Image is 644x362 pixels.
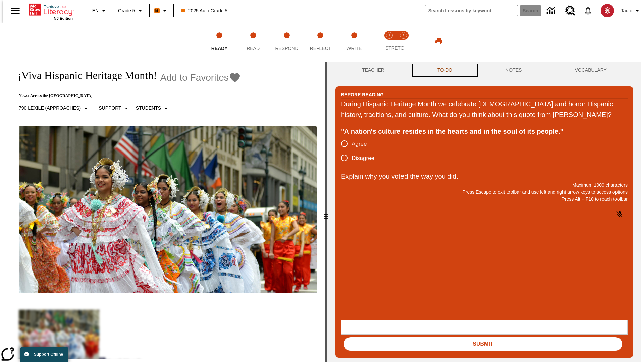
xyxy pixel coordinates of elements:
span: Respond [275,46,298,51]
button: Reflect step 4 of 5 [301,23,340,60]
button: Read step 2 of 5 [233,23,272,60]
img: avatar image [601,4,614,17]
span: Support Offline [34,352,63,357]
span: Grade 5 [118,7,135,14]
span: EN [92,7,99,14]
p: Students [136,105,161,112]
h2: Before Reading [341,91,384,98]
span: Reflect [310,46,331,51]
button: Submit [344,337,622,351]
button: Add to Favorites - ¡Viva Hispanic Heritage Month! [160,72,241,83]
button: Ready step 1 of 5 [200,23,239,60]
span: STRETCH [385,45,408,51]
div: Press Enter or Spacebar and then press right and left arrow keys to move the slider [325,62,327,362]
button: Stretch Respond step 2 of 2 [394,23,413,60]
a: Notifications [579,2,597,19]
button: Select a new avatar [597,2,618,19]
button: Language: EN, Select a language [89,5,111,17]
span: Disagree [352,154,374,163]
p: 790 Lexile (Approaches) [19,105,81,112]
button: Profile/Settings [618,5,644,17]
h1: ¡Viva Hispanic Heritage Month! [11,69,157,82]
div: Instructional Panel Tabs [335,62,633,78]
div: activity [327,62,641,362]
p: Explain why you voted the way you did. [341,171,628,182]
img: A photograph of Hispanic women participating in a parade celebrating Hispanic culture. The women ... [19,126,317,294]
button: Boost Class color is orange. Change class color [152,5,171,17]
a: Data Center [543,2,561,20]
span: Add to Favorites [160,72,229,83]
span: Ready [211,46,228,51]
button: Stretch Read step 1 of 2 [380,23,399,60]
span: B [155,6,159,15]
body: Explain why you voted the way you did. Maximum 1000 characters Press Alt + F10 to reach toolbar P... [3,5,98,11]
button: VOCABULARY [548,62,633,78]
button: Support Offline [20,347,68,362]
button: Click to activate and allow voice recognition [611,206,628,222]
div: poll [341,137,380,165]
button: Open side menu [5,1,25,21]
div: reading [3,62,325,359]
button: Respond step 3 of 5 [267,23,306,60]
input: search field [425,5,518,16]
div: During Hispanic Heritage Month we celebrate [DEMOGRAPHIC_DATA] and honor Hispanic history, tradit... [341,99,628,120]
button: Print [428,35,449,47]
span: Write [346,46,362,51]
button: Select Student [133,102,173,114]
button: Write step 5 of 5 [335,23,374,60]
span: Agree [352,140,367,148]
span: 2025 Auto Grade 5 [181,7,228,14]
button: Scaffolds, Support [96,102,133,114]
p: Press Escape to exit toolbar and use left and right arrow keys to access options [341,189,628,196]
p: Press Alt + F10 to reach toolbar [341,196,628,203]
p: Maximum 1000 characters [341,182,628,189]
div: "A nation's culture resides in the hearts and in the soul of its people." [341,126,628,137]
a: Resource Center, Will open in new tab [561,2,579,20]
span: Tauto [621,7,632,14]
text: 1 [388,34,390,37]
p: News: Across the [GEOGRAPHIC_DATA] [11,93,241,98]
button: Grade: Grade 5, Select a grade [115,5,147,17]
div: Home [29,2,73,20]
button: Select Lexile, 790 Lexile (Approaches) [16,102,93,114]
button: TO-DO [411,62,479,78]
p: Support [99,105,121,112]
text: 2 [402,34,404,37]
button: NOTES [479,62,548,78]
span: Read [247,46,260,51]
button: Teacher [335,62,411,78]
span: NJ Edition [54,16,73,20]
